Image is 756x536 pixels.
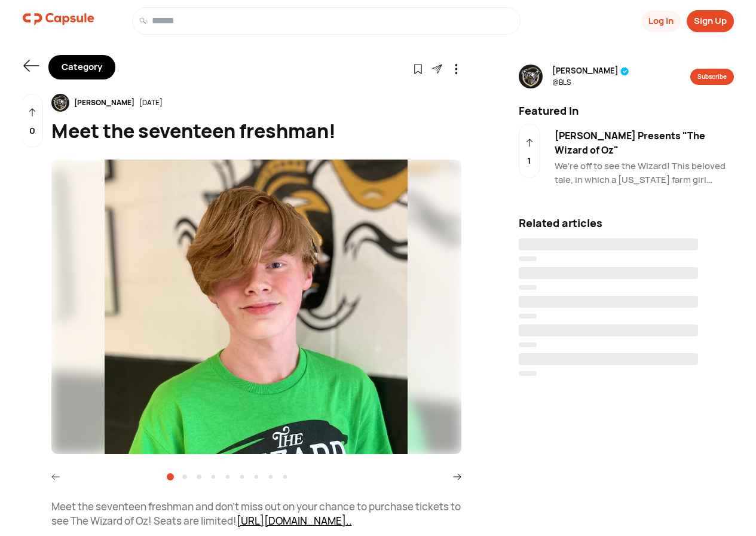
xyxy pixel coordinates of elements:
[519,371,537,376] span: ‌
[519,285,537,290] span: ‌
[23,7,94,35] a: logo
[139,97,163,108] div: [DATE]
[29,124,35,138] p: 0
[519,238,698,250] span: ‌
[23,7,94,31] img: logo
[519,215,734,231] div: Related articles
[519,256,537,261] span: ‌
[519,296,698,308] span: ‌
[519,324,698,336] span: ‌
[48,55,115,79] div: Category
[237,514,352,528] a: [URL][DOMAIN_NAME]..
[51,117,461,145] div: Meet the seventeen freshman!
[555,160,734,186] div: We're off to see the Wizard! This beloved tale, in which a [US_STATE] farm girl travels over the ...
[519,342,537,347] span: ‌
[519,65,543,88] img: resizeImage
[519,314,537,318] span: ‌
[687,10,734,32] button: Sign Up
[51,160,461,454] img: resizeImage
[519,267,698,279] span: ‌
[51,94,69,112] img: resizeImage
[552,65,629,77] span: [PERSON_NAME]
[527,154,531,168] p: 1
[69,97,139,108] div: [PERSON_NAME]
[552,77,629,88] span: @ BLS
[555,128,734,157] div: [PERSON_NAME] Presents "The Wizard of Oz"
[51,500,461,528] p: Meet the seventeen freshman and don't miss out on your chance to purchase tickets to see The Wiza...
[620,67,629,76] img: tick
[519,353,698,365] span: ‌
[641,10,681,32] button: Log In
[690,69,734,85] button: Subscribe
[512,103,741,119] div: Featured In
